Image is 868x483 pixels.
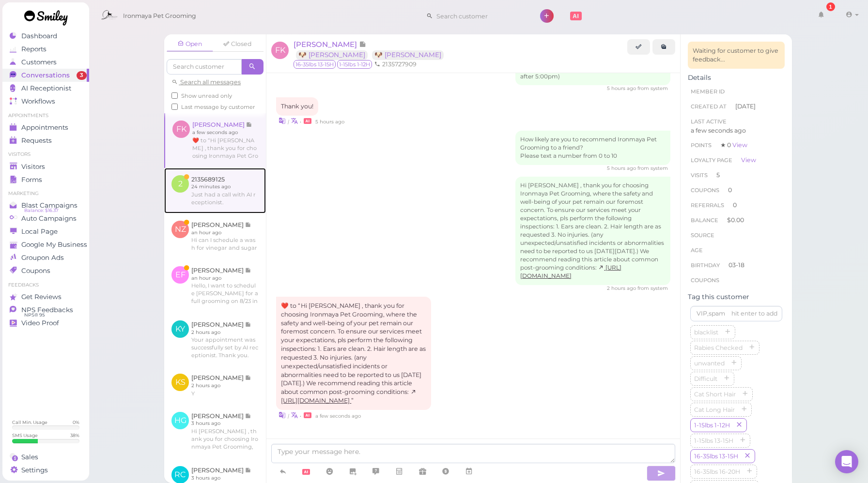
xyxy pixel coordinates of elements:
span: NPS Feedbacks [21,306,73,314]
span: 08/13/2025 02:55pm [607,165,637,171]
span: $0.00 [727,216,744,224]
input: Last message by customer [171,104,178,110]
span: Coupons [21,267,50,275]
a: [PERSON_NAME] 🐶 [PERSON_NAME] 🐶 [PERSON_NAME] [294,40,449,59]
a: Reports [2,43,89,56]
span: AI Receptionist [21,84,71,92]
li: 0 [688,182,785,198]
a: Forms [2,173,89,186]
a: Search all messages [171,78,241,86]
a: Appointments [2,121,89,134]
a: Local Page [2,225,89,238]
a: 🐶 [PERSON_NAME] [372,50,444,60]
span: 08/13/2025 02:33pm [607,85,637,91]
div: Open Intercom Messenger [835,450,858,473]
a: Groupon Ads [2,251,89,264]
span: Customers [21,58,57,66]
span: Birthday [691,262,720,269]
a: Conversations 3 [2,69,89,82]
i: | [288,413,289,419]
span: ★ 0 [720,141,747,149]
span: Appointments [21,123,68,132]
span: unwanted [692,360,727,367]
span: FK [271,42,289,59]
li: 5 [688,167,785,183]
span: Visitors [21,163,45,171]
div: Details [688,74,785,82]
span: Coupons [691,277,719,284]
span: Conversations [21,71,70,79]
a: Visitors [2,160,89,173]
li: Appointments [2,112,89,119]
li: Feedbacks [2,282,89,288]
span: 1-15lbs 1-12H [337,60,372,69]
span: a few seconds ago [691,126,746,135]
span: from system [637,285,668,291]
span: Balance [691,217,720,224]
div: • [276,410,670,420]
a: Customers [2,56,89,69]
span: Cat Long Hair [692,406,737,413]
span: Loyalty page [691,157,732,164]
span: 3 [77,71,87,80]
span: Balance: $16.37 [24,207,59,214]
span: 16-35lbs 16-20H [692,468,742,475]
span: Forms [21,176,42,184]
span: Workflows [21,97,55,106]
a: Closed [214,37,261,51]
a: [URL][DOMAIN_NAME] [520,264,621,279]
span: Last message by customer [181,104,255,110]
li: Visitors [2,151,89,158]
a: Coupons [2,264,89,277]
span: Groupon Ads [21,254,64,262]
span: NPS® 95 [24,311,45,319]
div: Hi [PERSON_NAME] , thank you for choosing Ironmaya Pet Grooming, where the safety and well-being ... [515,177,670,285]
li: 2135727909 [372,60,419,69]
div: • [276,116,670,126]
span: Rabies Checked [692,344,744,351]
li: 0 [688,197,785,213]
span: Created At [691,103,727,110]
span: 08/13/2025 05:35pm [607,285,637,291]
span: Coupons [691,187,719,194]
div: 1 [826,2,835,11]
a: Open [167,37,213,52]
span: from system [637,85,668,91]
span: Requests [21,136,52,145]
span: Video Proof [21,319,59,327]
span: Member ID [691,88,725,95]
span: Note [359,40,366,49]
span: 16-35lbs 13-15H [294,60,336,69]
a: Settings [2,464,89,477]
span: Local Page [21,227,58,236]
span: 08/13/2025 07:32pm [315,413,361,419]
a: Requests [2,134,89,147]
a: Get Reviews [2,290,89,303]
a: Google My Business [2,238,89,251]
span: from system [637,165,668,171]
span: Referrals [691,202,724,209]
span: Points [691,142,712,149]
a: Blast Campaigns Balance: $16.37 [2,199,89,212]
li: 03-18 [688,257,785,273]
div: Waiting for customer to give feedback... [693,46,780,64]
span: blacklist [692,329,720,336]
span: Cat Short Hair [692,391,738,398]
span: Dashboard [21,32,57,40]
span: Settings [21,466,48,474]
span: 1-15lbs 1-12H [692,422,732,429]
a: View [732,141,747,149]
span: Visits [691,172,708,179]
a: AI Receptionist [2,82,89,95]
span: 08/13/2025 02:34pm [315,119,344,125]
a: 🐶 [PERSON_NAME] [296,50,368,60]
a: Auto Campaigns [2,212,89,225]
div: ​❤️​ to “ Hi [PERSON_NAME] , thank you for choosing Ironmaya Pet Grooming, where the safety and w... [276,297,431,410]
div: Tag this customer [688,293,785,301]
input: Search customer [433,8,527,24]
span: Blast Campaigns [21,201,77,210]
span: Reports [21,45,46,53]
span: Sales [21,453,38,461]
a: View [741,156,756,164]
input: VIP,spam [690,306,782,321]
